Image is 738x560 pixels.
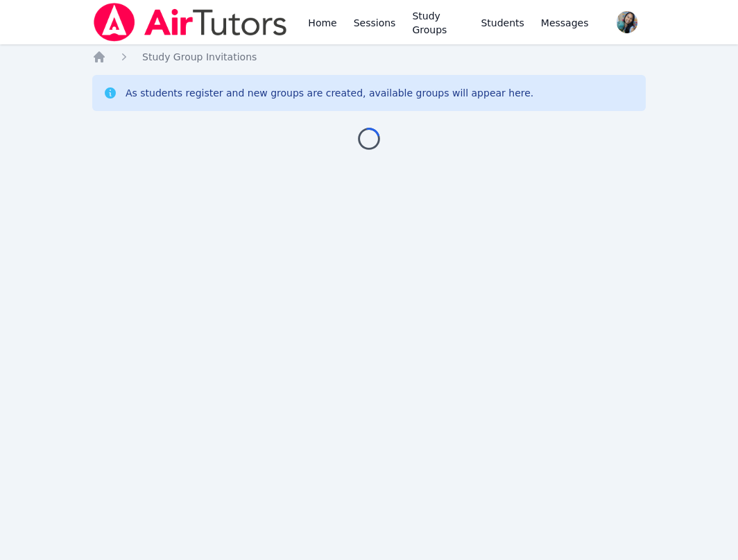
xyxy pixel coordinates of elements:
[126,86,533,100] div: As students register and new groups are created, available groups will appear here.
[142,51,257,62] span: Study Group Invitations
[92,3,289,42] img: Air Tutors
[142,50,257,64] a: Study Group Invitations
[541,16,589,30] span: Messages
[92,50,646,64] nav: Breadcrumb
